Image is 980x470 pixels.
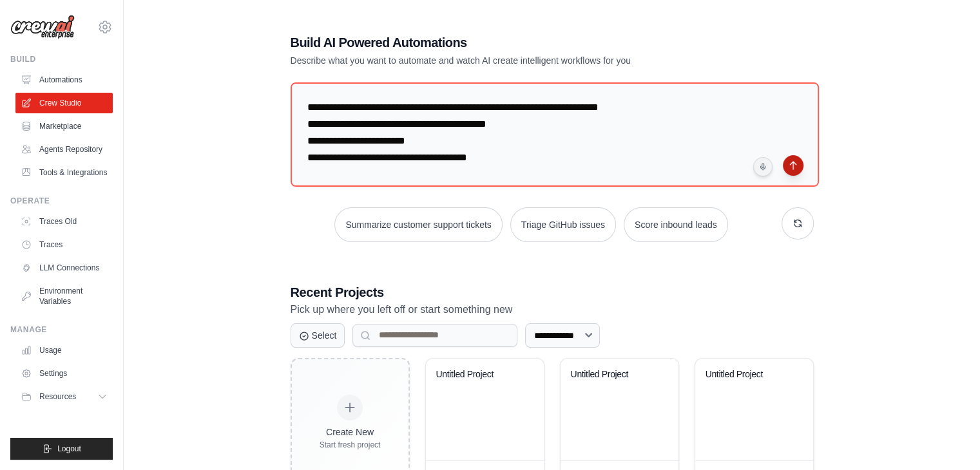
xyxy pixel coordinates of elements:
div: Untitled Project [571,369,649,381]
a: Settings [15,363,113,384]
h3: Recent Projects [291,283,814,301]
a: Traces [15,234,113,255]
a: LLM Connections [15,258,113,278]
button: Score inbound leads [624,207,728,242]
a: Automations [15,70,113,90]
div: Untitled Project [436,369,514,381]
iframe: Chat Widget [916,408,980,470]
div: Create New [320,426,381,438]
p: Pick up where you left off or start something new [291,301,814,318]
a: Marketplace [15,116,113,136]
a: Traces Old [15,211,113,232]
a: Crew Studio [15,93,113,113]
button: Get new suggestions [782,207,814,240]
button: Click to speak your automation idea [753,157,773,176]
div: Untitled Project [706,369,783,381]
button: Summarize customer support tickets [334,207,502,242]
a: Environment Variables [15,281,113,312]
h1: Build AI Powered Automations [291,33,724,52]
a: Agents Repository [15,139,113,160]
span: Resources [39,391,76,402]
button: Select [291,323,345,348]
button: Resources [15,386,113,407]
p: Describe what you want to automate and watch AI create intelligent workflows for you [291,54,724,67]
span: Logout [57,444,81,454]
div: Start fresh project [320,440,381,450]
a: Tools & Integrations [15,162,113,183]
button: Logout [10,438,113,460]
button: Triage GitHub issues [510,207,616,242]
div: Operate [10,196,113,206]
a: Usage [15,340,113,361]
div: Manage [10,324,113,335]
img: Logo [10,15,75,39]
div: Build [10,54,113,64]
